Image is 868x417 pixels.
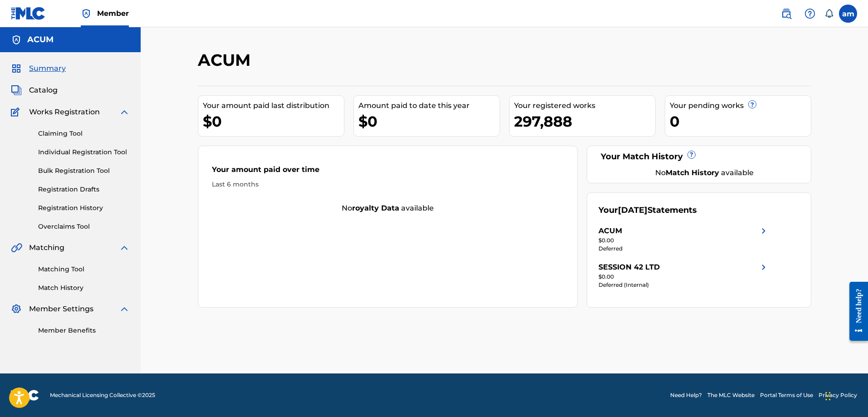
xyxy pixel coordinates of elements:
div: Deferred [598,245,769,253]
div: Your registered works [514,100,655,111]
img: help [804,8,815,19]
a: Registration Drafts [38,185,130,194]
span: Mechanical Licensing Collective © 2025 [50,391,155,399]
div: Your Match History [598,151,799,163]
div: Amount paid to date this year [358,100,500,111]
strong: royalty data [352,204,399,212]
iframe: Resource Center [843,275,868,348]
img: Top Rightsholder [81,8,92,19]
strong: Match History [666,168,719,177]
img: right chevron icon [758,226,769,236]
div: $0.00 [598,273,769,281]
div: Notifications [824,9,834,18]
a: ACUMright chevron icon$0.00Deferred [598,226,769,253]
a: Registration History [38,203,130,213]
a: CatalogCatalog [11,85,58,96]
a: Public Search [777,5,795,23]
img: Member Settings [11,304,22,314]
img: Works Registration [11,107,23,118]
a: Claiming Tool [38,129,130,138]
a: The MLC Website [707,391,755,399]
div: Your pending works [670,100,811,111]
div: SESSION 42 LTD [598,262,660,273]
div: Last 6 months [212,180,564,189]
div: ACUM [598,226,622,236]
img: right chevron icon [758,262,769,273]
a: Member Benefits [38,326,130,335]
div: Your amount paid last distribution [203,100,344,111]
span: Member Settings [29,304,93,314]
div: 297,888 [514,111,655,132]
a: Need Help? [670,391,702,399]
div: $0 [203,111,344,132]
a: SESSION 42 LTDright chevron icon$0.00Deferred (Internal) [598,262,769,289]
span: Works Registration [29,107,100,118]
div: Help [801,5,819,23]
a: Bulk Registration Tool [38,166,130,176]
h5: ACUM [27,34,54,45]
div: No available [610,167,799,178]
img: logo [11,390,39,401]
h2: ACUM [198,50,255,70]
img: expand [119,242,130,253]
span: ? [749,101,756,108]
span: Catalog [29,85,58,96]
a: Matching Tool [38,265,130,274]
span: ? [688,151,695,158]
img: Matching [11,242,22,253]
img: MLC Logo [11,7,46,20]
img: expand [119,107,130,118]
a: SummarySummary [11,63,66,74]
img: search [781,8,792,19]
img: Catalog [11,85,22,96]
a: Individual Registration Tool [38,147,130,157]
div: Your Statements [598,204,697,216]
div: Your amount paid over time [212,164,564,180]
span: Matching [29,242,64,253]
div: Drag [825,383,831,410]
span: [DATE] [618,205,647,215]
div: 0 [670,111,811,132]
div: User Menu [839,5,857,23]
div: $0.00 [598,236,769,245]
span: Summary [29,63,66,74]
iframe: Chat Widget [823,373,868,417]
a: Overclaims Tool [38,222,130,231]
a: Privacy Policy [819,391,857,399]
img: Summary [11,63,22,74]
div: Deferred (Internal) [598,281,769,289]
span: Member [97,8,129,19]
a: Portal Terms of Use [760,391,813,399]
img: expand [119,304,130,314]
div: $0 [358,111,500,132]
img: Accounts [11,34,22,45]
div: No available [198,203,578,214]
a: Match History [38,283,130,293]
